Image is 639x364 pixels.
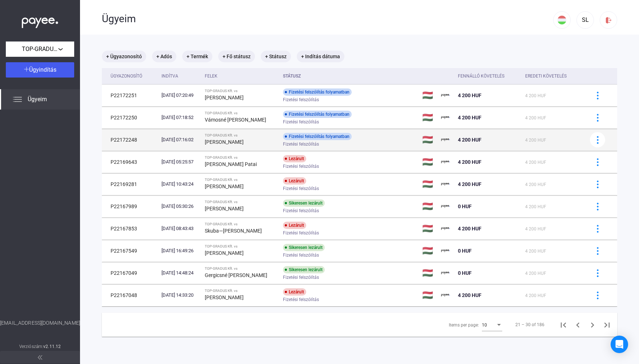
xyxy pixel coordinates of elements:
span: 4 200 HUF [525,93,546,98]
td: 🇭🇺 [419,218,439,240]
td: P22169281 [102,173,159,195]
button: TOP-GRADUS Kft. [6,41,74,57]
td: 🇭🇺 [419,129,439,151]
div: Eredeti követelés [525,72,581,80]
div: Felek [205,72,217,80]
button: more-blue [590,288,605,303]
div: TOP-GRADUS Kft. vs [205,178,277,182]
button: First page [556,317,571,332]
div: Fizetési felszólítás folyamatban [283,88,352,96]
div: Fizetési felszólítás folyamatban [283,133,352,140]
strong: [PERSON_NAME] [205,95,244,100]
button: logout-red [600,11,617,29]
div: [DATE] 14:33:20 [161,292,199,299]
img: payee-logo [441,202,450,211]
img: payee-logo [441,113,450,122]
img: payee-logo [441,180,450,189]
td: P22172248 [102,129,159,151]
strong: [PERSON_NAME] [205,294,244,300]
span: Ügyeim [28,95,47,104]
mat-chip: + Termék [182,51,212,62]
div: TOP-GRADUS Kft. vs [205,89,277,93]
span: 0 HUF [458,270,472,276]
div: TOP-GRADUS Kft. vs [205,244,277,249]
strong: Vámosné [PERSON_NAME] [205,117,266,123]
strong: Skuba—[PERSON_NAME] [205,228,262,234]
span: Fizetési felszólítás [283,95,319,104]
span: 10 [482,323,487,328]
mat-chip: + Ügyazonosító [102,51,146,62]
td: 🇭🇺 [419,173,439,195]
div: Lezárult [283,177,306,185]
span: Fizetési felszólítás [283,118,319,126]
td: P22172251 [102,84,159,106]
div: [DATE] 14:48:24 [161,269,199,277]
mat-chip: + Fő státusz [218,51,255,62]
mat-chip: + Adós [152,51,176,62]
img: HU [558,16,566,24]
img: more-blue [594,292,602,299]
button: Last page [600,317,614,332]
div: Sikeresen lezárult [283,266,325,273]
div: TOP-GRADUS Kft. vs [205,200,277,204]
div: Sikeresen lezárult [283,244,325,251]
div: SL [579,16,591,24]
strong: [PERSON_NAME] [205,183,244,189]
span: Fizetési felszólítás [283,162,319,171]
img: payee-logo [441,246,450,255]
div: Indítva [161,72,178,80]
img: more-blue [594,181,602,188]
img: more-blue [594,158,602,166]
span: 4 200 HUF [525,249,546,254]
img: more-blue [594,225,602,233]
div: TOP-GRADUS Kft. vs [205,289,277,293]
img: payee-logo [441,269,450,277]
img: more-blue [594,92,602,99]
span: Fizetési felszólítás [283,140,319,149]
img: payee-logo [441,291,450,300]
img: payee-logo [441,158,450,166]
img: white-payee-white-dot.svg [22,13,58,28]
span: 4 200 HUF [458,92,482,98]
div: Sikeresen lezárult [283,199,325,207]
button: Next page [585,317,600,332]
mat-select: Items per page: [482,320,502,329]
span: 4 200 HUF [458,292,482,298]
button: more-blue [590,88,605,103]
div: TOP-GRADUS Kft. vs [205,133,277,138]
span: Fizetési felszólítás [283,229,319,237]
td: 🇭🇺 [419,107,439,128]
img: payee-logo [441,224,450,233]
span: 4 200 HUF [525,160,546,165]
strong: [PERSON_NAME] [205,206,244,211]
span: 4 200 HUF [458,115,482,120]
div: Eredeti követelés [525,72,567,80]
span: Fizetési felszólítás [283,206,319,215]
span: 4 200 HUF [525,226,546,232]
span: Fizetési felszólítás [283,295,319,304]
img: more-blue [594,247,602,255]
div: Lezárult [283,222,306,229]
td: P22167989 [102,195,159,217]
span: 0 HUF [458,203,472,209]
button: HU [553,11,571,29]
img: more-blue [594,269,602,277]
img: more-blue [594,136,602,144]
button: more-blue [590,154,605,170]
td: P22167549 [102,240,159,262]
div: Ügyazonosító [111,72,156,80]
th: Státusz [280,68,419,84]
strong: [PERSON_NAME] [205,250,244,256]
mat-chip: + Indítás dátuma [297,51,344,62]
div: Lezárult [283,288,306,296]
span: TOP-GRADUS Kft. [22,45,58,54]
td: P22167853 [102,218,159,240]
td: 🇭🇺 [419,262,439,284]
div: Ügyazonosító [111,72,142,80]
strong: [PERSON_NAME] [205,139,244,145]
td: 🇭🇺 [419,84,439,106]
button: more-blue [590,243,605,258]
div: TOP-GRADUS Kft. vs [205,111,277,115]
img: logout-red [605,16,612,24]
div: Open Intercom Messenger [611,336,628,353]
